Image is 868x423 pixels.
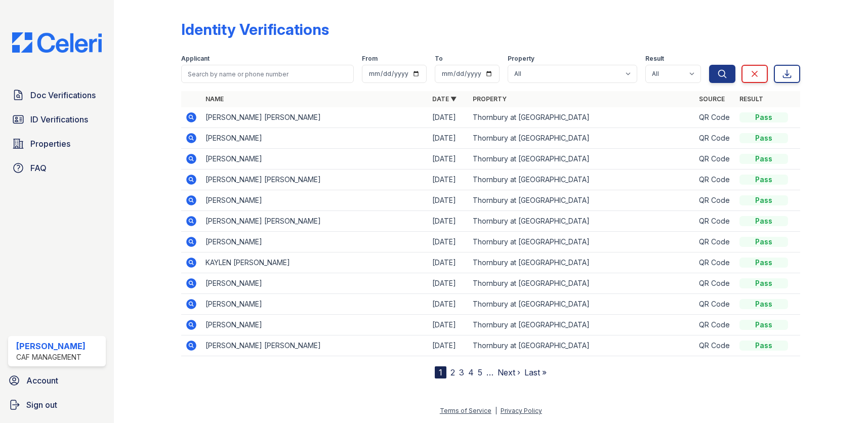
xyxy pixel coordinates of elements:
td: [PERSON_NAME] [PERSON_NAME] [201,335,428,356]
td: [PERSON_NAME] [PERSON_NAME] [201,107,428,128]
td: [DATE] [428,335,469,356]
a: 2 [450,367,455,377]
a: 4 [468,367,474,377]
label: From [362,55,378,63]
span: FAQ [30,162,47,174]
td: QR Code [695,190,735,211]
td: Thornbury at [GEOGRAPHIC_DATA] [469,232,695,252]
div: Pass [739,133,788,143]
td: QR Code [695,294,735,315]
div: Pass [739,341,788,351]
td: [PERSON_NAME] [201,190,428,211]
a: 5 [478,367,482,377]
td: [DATE] [428,107,469,128]
td: Thornbury at [GEOGRAPHIC_DATA] [469,252,695,273]
label: Result [645,55,664,63]
div: Pass [739,237,788,247]
a: Result [739,95,763,103]
div: Pass [739,195,788,205]
a: ID Verifications [8,109,106,130]
td: QR Code [695,211,735,232]
td: Thornbury at [GEOGRAPHIC_DATA] [469,315,695,335]
label: To [435,55,443,63]
td: QR Code [695,232,735,252]
a: Account [4,370,110,391]
a: Last » [524,367,547,377]
a: Sign out [4,395,110,415]
td: KAYLEN [PERSON_NAME] [201,252,428,273]
label: Property [508,55,534,63]
div: Pass [739,258,788,268]
img: CE_Logo_Blue-a8612792a0a2168367f1c8372b55b34899dd931a85d93a1a3d3e32e68fde9ad4.png [4,32,110,53]
td: [DATE] [428,170,469,190]
td: [PERSON_NAME] [201,149,428,170]
td: [PERSON_NAME] [201,232,428,252]
a: Doc Verifications [8,85,106,105]
td: [DATE] [428,149,469,170]
td: Thornbury at [GEOGRAPHIC_DATA] [469,211,695,232]
input: Search by name or phone number [181,65,354,83]
td: Thornbury at [GEOGRAPHIC_DATA] [469,128,695,149]
a: Name [205,95,224,103]
td: Thornbury at [GEOGRAPHIC_DATA] [469,273,695,294]
td: QR Code [695,128,735,149]
span: … [486,366,493,378]
td: QR Code [695,252,735,273]
a: Privacy Policy [501,407,542,414]
td: [DATE] [428,232,469,252]
td: [PERSON_NAME] [201,128,428,149]
div: Pass [739,154,788,164]
td: [DATE] [428,211,469,232]
div: CAF Management [16,352,86,362]
a: Source [699,95,725,103]
span: Properties [30,138,70,150]
td: QR Code [695,107,735,128]
td: [DATE] [428,128,469,149]
div: Pass [739,112,788,122]
td: Thornbury at [GEOGRAPHIC_DATA] [469,107,695,128]
td: [PERSON_NAME] [PERSON_NAME] [201,211,428,232]
td: Thornbury at [GEOGRAPHIC_DATA] [469,170,695,190]
td: [DATE] [428,252,469,273]
span: ID Verifications [30,113,88,125]
td: [DATE] [428,294,469,315]
td: Thornbury at [GEOGRAPHIC_DATA] [469,149,695,170]
td: [PERSON_NAME] [201,315,428,335]
a: Next › [498,367,520,377]
div: Identity Verifications [181,20,329,38]
td: Thornbury at [GEOGRAPHIC_DATA] [469,335,695,356]
td: [DATE] [428,273,469,294]
a: Properties [8,134,106,154]
td: QR Code [695,149,735,170]
div: Pass [739,320,788,330]
a: Date ▼ [432,95,457,103]
td: [PERSON_NAME] [201,294,428,315]
span: Account [26,374,58,387]
div: Pass [739,175,788,185]
td: [PERSON_NAME] [201,273,428,294]
td: [PERSON_NAME] [PERSON_NAME] [201,170,428,190]
div: 1 [435,366,446,378]
a: Property [473,95,507,103]
td: Thornbury at [GEOGRAPHIC_DATA] [469,190,695,211]
div: Pass [739,299,788,309]
td: QR Code [695,315,735,335]
a: FAQ [8,158,106,178]
td: QR Code [695,170,735,190]
td: QR Code [695,335,735,356]
div: [PERSON_NAME] [16,340,86,352]
td: QR Code [695,273,735,294]
td: [DATE] [428,315,469,335]
div: | [495,407,497,414]
div: Pass [739,278,788,288]
a: 3 [459,367,464,377]
span: Doc Verifications [30,89,96,101]
div: Pass [739,216,788,226]
td: [DATE] [428,190,469,211]
label: Applicant [181,55,210,63]
td: Thornbury at [GEOGRAPHIC_DATA] [469,294,695,315]
a: Terms of Service [440,407,491,414]
span: Sign out [26,399,57,411]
